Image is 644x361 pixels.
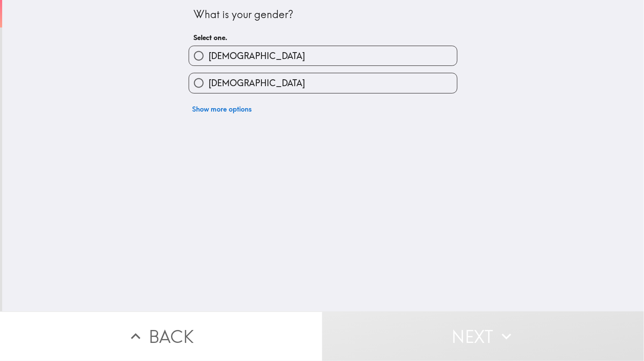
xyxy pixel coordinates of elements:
h6: Select one. [193,33,453,42]
button: [DEMOGRAPHIC_DATA] [189,46,457,65]
button: Show more options [189,100,255,118]
span: [DEMOGRAPHIC_DATA] [208,77,305,89]
div: What is your gender? [193,7,453,22]
span: [DEMOGRAPHIC_DATA] [208,50,305,62]
button: [DEMOGRAPHIC_DATA] [189,73,457,93]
